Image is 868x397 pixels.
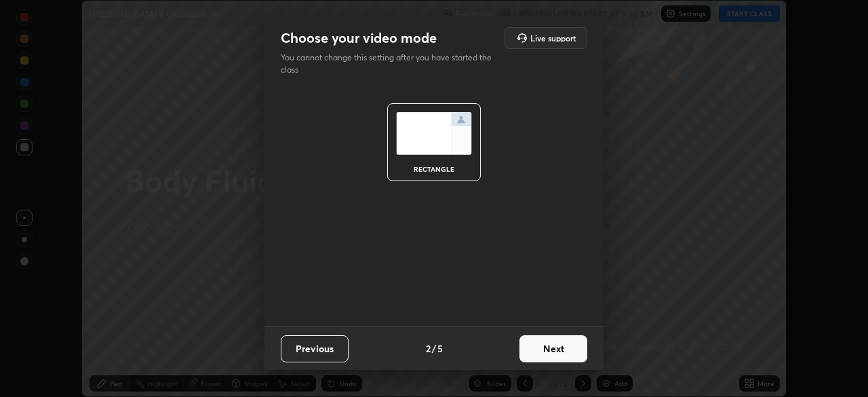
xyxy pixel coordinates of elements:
[530,34,576,42] h5: Live support
[519,335,587,362] button: Next
[407,166,461,172] div: rectangle
[281,335,349,362] button: Previous
[426,341,431,356] h4: 2
[437,341,443,356] h4: 5
[396,112,472,155] img: normalScreenIcon.ae25ed63.svg
[281,52,500,76] p: You cannot change this setting after you have started the class
[281,29,437,47] h2: Choose your video mode
[432,341,436,356] h4: /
